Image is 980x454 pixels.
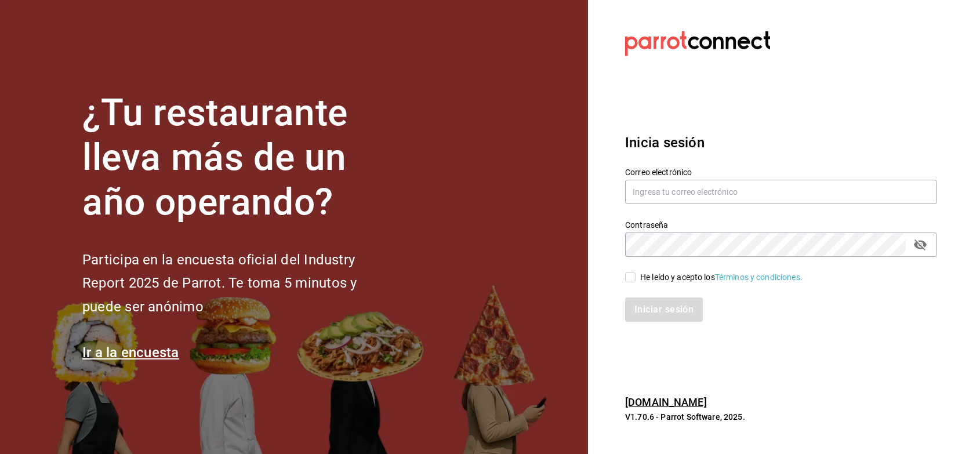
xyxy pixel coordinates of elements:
[625,168,937,176] label: Correo electrónico
[82,91,395,224] h1: ¿Tu restaurante lleva más de un año operando?
[715,273,803,282] a: Términos y condiciones.
[82,248,395,319] h2: Participa en la encuesta oficial del Industry Report 2025 de Parrot. Te toma 5 minutos y puede se...
[625,132,937,153] h3: Inicia sesión
[910,235,930,255] button: passwordField
[625,396,707,408] a: [DOMAIN_NAME]
[625,411,937,423] p: V1.70.6 - Parrot Software, 2025.
[625,180,937,204] input: Ingresa tu correo electrónico
[625,221,937,229] label: Contraseña
[82,344,179,361] a: Ir a la encuesta
[640,271,803,284] div: He leído y acepto los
